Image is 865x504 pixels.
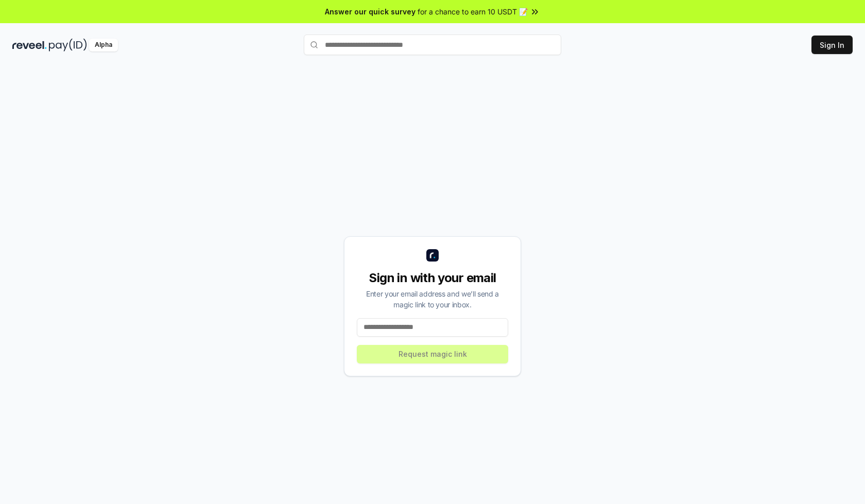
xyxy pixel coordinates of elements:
[49,39,87,51] img: pay_id
[357,288,508,310] div: Enter your email address and we’ll send a magic link to your inbox.
[89,39,118,51] div: Alpha
[426,249,439,262] img: logo_small
[357,270,508,286] div: Sign in with your email
[418,6,528,17] span: for a chance to earn 10 USDT 📝
[325,6,416,17] span: Answer our quick survey
[811,36,853,54] button: Sign In
[12,39,47,51] img: reveel_dark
